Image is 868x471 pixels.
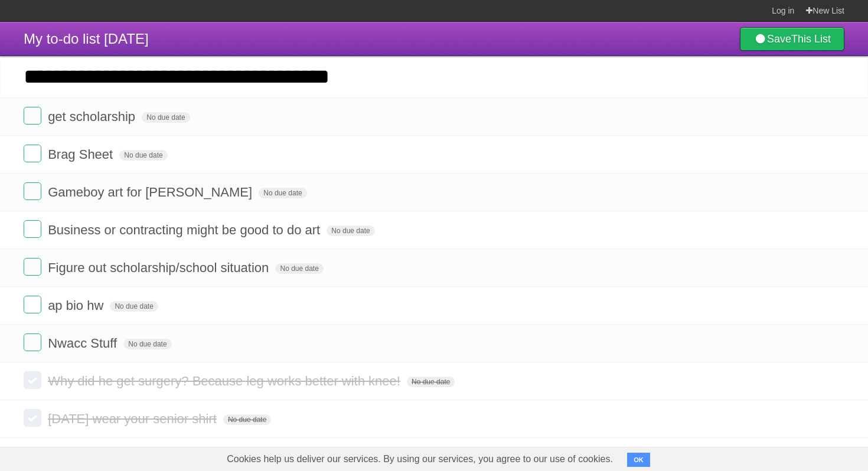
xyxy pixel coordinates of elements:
span: No due date [223,414,271,425]
label: Done [24,371,41,389]
a: SaveThis List [740,27,844,51]
span: Figure out scholarship/school situation [48,260,272,275]
label: Done [24,409,41,427]
span: Gameboy art for [PERSON_NAME] [48,185,255,199]
span: Nwacc Stuff [48,336,120,351]
label: Done [24,220,41,238]
span: My to-do list [DATE] [24,31,149,47]
b: This List [791,33,831,45]
span: No due date [123,339,171,349]
span: Brag Sheet [48,147,116,162]
button: OK [627,453,650,467]
span: Business or contracting might be good to do art [48,223,323,237]
span: No due date [259,188,306,198]
span: get scholarship [48,109,138,124]
label: Done [24,258,41,276]
label: Done [24,107,41,125]
span: No due date [327,225,374,236]
span: No due date [275,263,323,274]
span: No due date [119,150,167,161]
span: [DATE] wear your senior shirt [48,411,220,426]
label: Done [24,296,41,313]
span: No due date [407,377,455,387]
span: ap bio hw [48,298,106,313]
label: Done [24,145,41,162]
label: Done [24,182,41,200]
span: Why did he get surgery? Because leg works better with knee! [48,374,403,388]
span: Cookies help us deliver our services. By using our services, you agree to our use of cookies. [215,447,625,471]
label: Done [24,333,41,351]
span: No due date [110,301,158,312]
span: No due date [142,112,190,123]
